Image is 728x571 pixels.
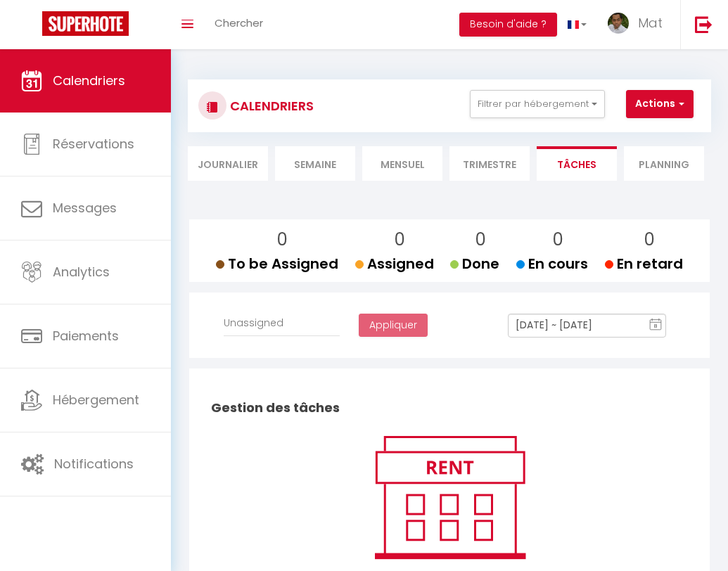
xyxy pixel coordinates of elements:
[528,226,588,253] p: 0
[366,226,434,253] p: 0
[605,254,683,274] span: En retard
[654,323,658,329] text: 8
[638,14,663,32] span: Mat
[461,226,499,253] p: 0
[450,254,499,274] span: Done
[226,90,314,122] h3: CALENDRIERS
[53,199,117,217] span: Messages
[54,455,134,473] span: Notifications
[53,327,119,345] span: Paiements
[449,146,530,181] li: Trimestre
[216,254,338,274] span: To be Assigned
[624,146,704,181] li: Planning
[53,391,139,409] span: Hébergement
[188,146,268,181] li: Journalier
[359,314,428,338] button: Appliquer
[227,226,338,253] p: 0
[508,314,666,338] input: Select Date Range
[215,15,263,30] span: Chercher
[537,146,617,181] li: Tâches
[53,263,110,281] span: Analytics
[207,386,691,430] h2: Gestion des tâches
[459,13,557,37] button: Besoin d'aide ?
[53,135,134,153] span: Réservations
[53,72,125,89] span: Calendriers
[11,6,53,48] button: Ouvrir le widget de chat LiveChat
[362,146,442,181] li: Mensuel
[42,11,129,36] img: Super Booking
[616,226,683,253] p: 0
[470,90,605,118] button: Filtrer par hébergement
[275,146,355,181] li: Semaine
[608,13,629,34] img: ...
[516,254,588,274] span: En cours
[355,254,434,274] span: Assigned
[695,15,713,33] img: logout
[626,90,694,118] button: Actions
[360,430,539,565] img: rent.png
